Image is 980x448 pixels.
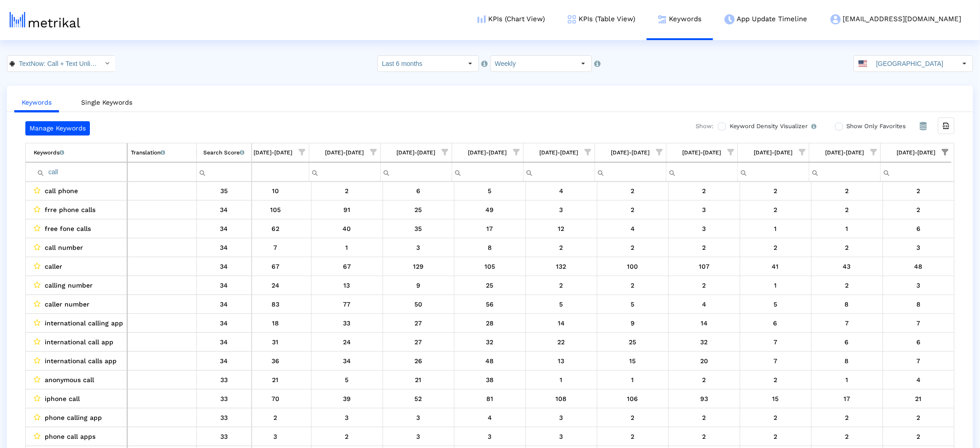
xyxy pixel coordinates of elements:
[744,242,808,253] div: 9/13/25
[243,412,308,424] div: 7/26/25
[380,143,452,162] td: Column 08/03/25-08/09/25
[611,147,650,159] div: [DATE]-[DATE]
[452,164,523,179] input: Filter cell
[529,430,594,442] div: 8/23/25
[442,149,449,155] span: Show filter options for column '08/03/25-08/09/25'
[386,279,451,291] div: 8/9/25
[468,147,507,159] div: [DATE]-[DATE]
[529,374,594,386] div: 8/23/25
[744,412,808,424] div: 9/13/25
[744,298,808,310] div: 9/13/25
[601,204,665,216] div: 8/30/25
[197,165,252,180] input: Filter cell
[886,355,951,367] div: 9/27/25
[672,412,737,424] div: 9/6/25
[45,260,62,272] span: caller
[45,393,80,405] span: iphone call
[744,223,808,235] div: 9/13/25
[315,374,379,386] div: 8/2/25
[45,374,94,386] span: anonymous call
[45,317,123,329] span: international calling app
[886,242,951,253] div: 9/27/25
[243,260,308,272] div: 7/26/25
[386,336,451,348] div: 8/9/25
[595,164,666,179] input: Filter cell
[672,317,737,329] div: 9/6/25
[672,374,737,386] div: 9/6/25
[386,430,451,442] div: 8/9/25
[738,164,809,179] input: Filter cell
[886,298,951,310] div: 9/27/25
[299,149,306,155] span: Show filter options for column '07/20/25-07/26/25'
[576,56,591,71] div: Select
[200,430,248,442] div: 33
[243,374,308,386] div: 7/26/25
[886,374,951,386] div: 9/27/25
[523,162,595,181] td: Filter cell
[371,149,377,155] span: Show filter options for column '07/27/25-08/02/25'
[529,412,594,424] div: 8/23/25
[243,204,308,216] div: 7/26/25
[672,185,737,197] div: 9/6/25
[315,393,379,405] div: 8/2/25
[524,164,595,179] input: Filter cell
[200,260,248,272] div: 34
[200,223,248,235] div: 34
[809,143,880,162] td: Column 09/14/25-09/20/25
[672,336,737,348] div: 9/6/25
[45,185,78,197] span: call phone
[309,162,380,181] td: Filter cell
[315,317,379,329] div: 8/2/25
[26,162,127,182] td: Filter cell
[886,260,951,272] div: 9/27/25
[309,164,380,179] input: Filter cell
[672,393,737,405] div: 9/6/25
[386,317,451,329] div: 8/9/25
[886,185,951,197] div: 9/27/25
[744,260,808,272] div: 9/13/25
[45,298,89,310] span: caller number
[585,149,591,155] span: Show filter options for column '08/17/25-08/23/25'
[458,430,522,442] div: 8/16/25
[886,223,951,235] div: 9/27/25
[196,143,252,162] td: Column Search Score
[844,121,906,131] label: Show Only Favorites
[458,298,522,310] div: 8/16/25
[34,165,127,180] input: Filter cell
[815,260,880,272] div: 9/20/25
[529,260,594,272] div: 8/23/25
[799,149,806,155] span: Show filter options for column '09/07/25-09/13/25'
[128,165,196,180] input: Filter cell
[744,430,808,442] div: 9/13/25
[315,298,379,310] div: 8/2/25
[728,149,734,155] span: Show filter options for column '08/31/25-09/06/25'
[815,374,880,386] div: 9/20/25
[238,164,309,179] input: Filter cell
[386,355,451,367] div: 8/9/25
[738,162,809,181] td: Filter cell
[315,412,379,424] div: 8/2/25
[529,393,594,405] div: 8/23/25
[815,336,880,348] div: 9/20/25
[595,143,666,162] td: Column 08/24/25-08/30/25
[658,15,667,24] img: keywords.png
[815,430,880,442] div: 9/20/25
[601,298,665,310] div: 8/30/25
[881,164,952,179] input: Filter cell
[45,279,93,291] span: calling number
[127,162,196,182] td: Filter cell
[458,412,522,424] div: 8/16/25
[601,412,665,424] div: 8/30/25
[815,317,880,329] div: 9/20/25
[200,279,248,291] div: 34
[243,336,308,348] div: 7/26/25
[601,223,665,235] div: 8/30/25
[45,430,95,442] span: phone call apps
[815,393,880,405] div: 9/20/25
[886,430,951,442] div: 9/27/25
[458,355,522,367] div: 8/16/25
[315,260,379,272] div: 8/2/25
[243,317,308,329] div: 7/26/25
[386,393,451,405] div: 8/9/25
[672,298,737,310] div: 9/6/25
